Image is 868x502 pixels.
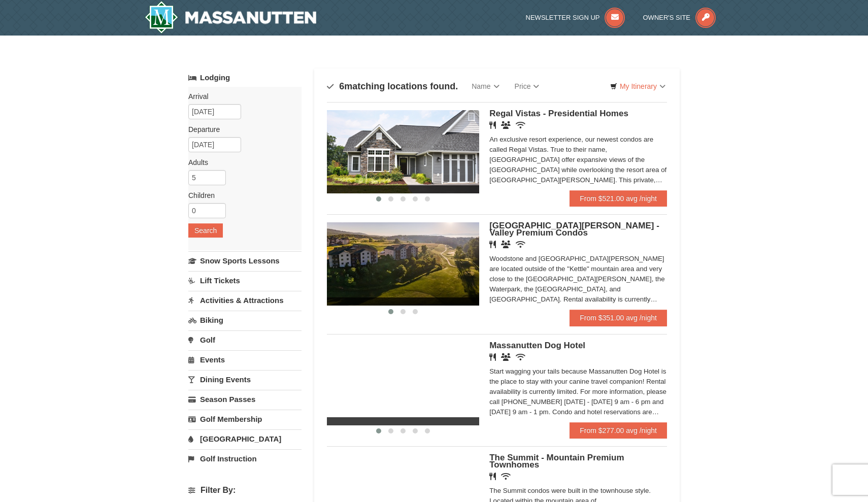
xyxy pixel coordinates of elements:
span: Newsletter Sign Up [526,14,600,21]
a: From $351.00 avg /night [570,310,667,326]
span: Massanutten Dog Hotel [489,341,585,350]
a: From $521.00 avg /night [570,190,667,207]
i: Wireless Internet (free) [501,473,511,480]
i: Banquet Facilities [501,241,511,248]
a: Massanutten Resort [145,1,316,34]
i: Wireless Internet (free) [516,241,525,248]
a: Lift Tickets [188,271,302,290]
span: [GEOGRAPHIC_DATA][PERSON_NAME] - Valley Premium Condos [489,221,659,238]
label: Departure [188,124,294,135]
span: The Summit - Mountain Premium Townhomes [489,453,624,470]
a: Golf [188,330,302,349]
a: Biking [188,311,302,329]
span: Regal Vistas - Presidential Homes [489,109,628,118]
i: Banquet Facilities [501,121,511,129]
i: Restaurant [489,121,496,129]
i: Restaurant [489,353,496,361]
a: Lodging [188,69,302,87]
a: Snow Sports Lessons [188,251,302,270]
a: Events [188,350,302,369]
i: Restaurant [489,241,496,248]
img: Massanutten Resort Logo [145,1,316,34]
label: Children [188,190,294,200]
span: Owner's Site [643,14,691,21]
label: Arrival [188,91,294,102]
a: Dining Events [188,370,302,389]
div: An exclusive resort experience, our newest condos are called Regal Vistas. True to their name, [G... [489,135,667,185]
i: Banquet Facilities [501,353,511,361]
a: Newsletter Sign Up [526,14,625,21]
button: Search [188,223,223,238]
a: My Itinerary [604,79,672,94]
a: Owner's Site [643,14,716,21]
a: Price [507,76,547,96]
i: Wireless Internet (free) [516,353,525,361]
a: Season Passes [188,390,302,409]
div: Start wagging your tails because Massanutten Dog Hotel is the place to stay with your canine trav... [489,366,667,417]
div: Woodstone and [GEOGRAPHIC_DATA][PERSON_NAME] are located outside of the "Kettle" mountain area an... [489,254,667,305]
a: Name [464,76,507,96]
a: From $277.00 avg /night [570,422,667,439]
a: Golf Instruction [188,449,302,468]
a: Golf Membership [188,410,302,428]
i: Restaurant [489,473,496,480]
i: Wireless Internet (free) [516,121,525,129]
a: [GEOGRAPHIC_DATA] [188,429,302,448]
a: Activities & Attractions [188,291,302,310]
h4: Filter By: [188,486,302,495]
label: Adults [188,157,294,168]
